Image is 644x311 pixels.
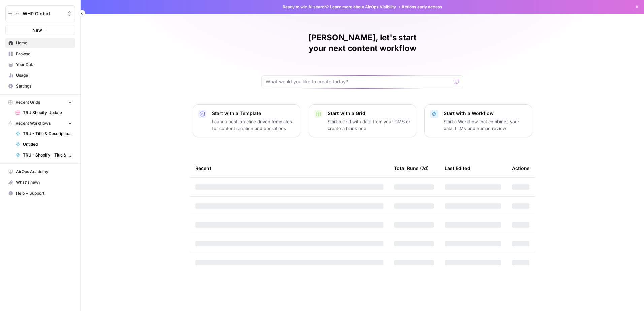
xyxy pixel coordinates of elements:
[5,48,75,59] a: Browse
[12,128,75,139] a: TRU - Title & Description Generator
[5,97,75,107] button: Recent Grids
[5,166,75,177] a: AirOps Academy
[23,152,72,158] span: TRU - Shopify - Title & Description Generator
[23,110,72,116] span: TRU Shopify Update
[5,81,75,92] a: Settings
[195,159,383,177] div: Recent
[16,169,72,175] span: AirOps Academy
[283,4,396,10] span: Ready to win AI search? about AirOps Visibility
[5,177,75,188] button: What's new?
[512,159,530,177] div: Actions
[266,78,451,85] input: What would you like to create today?
[16,72,72,78] span: Usage
[394,159,429,177] div: Total Runs (7d)
[444,110,526,117] p: Start with a Workflow
[16,190,72,196] span: Help + Support
[16,51,72,57] span: Browse
[15,120,51,126] span: Recent Workflows
[212,110,295,117] p: Start with a Template
[23,141,72,147] span: Untitled
[12,139,75,150] a: Untitled
[23,131,72,137] span: TRU - Title & Description Generator
[330,4,352,9] a: Learn more
[309,104,416,137] button: Start with a GridStart a Grid with data from your CMS or create a blank one
[444,118,526,132] p: Start a Workflow that combines your data, LLMs and human review
[12,150,75,161] a: TRU - Shopify - Title & Description Generator
[5,70,75,81] a: Usage
[193,104,300,137] button: Start with a TemplateLaunch best-practice driven templates for content creation and operations
[401,4,442,10] span: Actions early access
[5,118,75,128] button: Recent Workflows
[5,38,75,48] a: Home
[212,118,295,132] p: Launch best-practice driven templates for content creation and operations
[5,5,75,22] button: Workspace: WHP Global
[424,104,532,137] button: Start with a WorkflowStart a Workflow that combines your data, LLMs and human review
[5,188,75,199] button: Help + Support
[32,27,42,33] span: New
[12,107,75,118] a: TRU Shopify Update
[5,25,75,35] button: New
[5,59,75,70] a: Your Data
[6,177,75,187] div: What's new?
[16,83,72,89] span: Settings
[261,32,463,54] h1: [PERSON_NAME], let's start your next content workflow
[16,62,72,68] span: Your Data
[16,40,72,46] span: Home
[328,118,411,132] p: Start a Grid with data from your CMS or create a blank one
[8,8,20,20] img: WHP Global Logo
[15,99,40,105] span: Recent Grids
[445,159,470,177] div: Last Edited
[328,110,411,117] p: Start with a Grid
[23,10,63,17] span: WHP Global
